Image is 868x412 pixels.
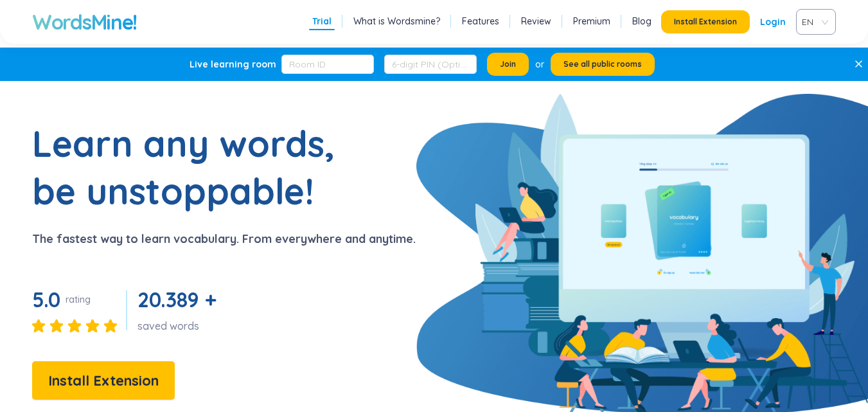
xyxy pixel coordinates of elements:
[137,319,221,333] div: saved words
[551,53,655,76] button: See all public rooms
[48,370,159,392] span: Install Extension
[521,15,551,28] a: Review
[190,58,276,71] div: Live learning room
[535,57,544,71] div: or
[281,55,374,74] input: Room ID
[632,15,651,28] a: Blog
[462,15,499,28] a: Features
[312,15,332,28] a: Trial
[66,293,91,306] div: rating
[487,53,529,76] button: Join
[32,120,353,215] h1: Learn any words, be unstoppable!
[384,55,477,74] input: 6-digit PIN (Optional)
[32,361,175,400] button: Install Extension
[500,59,516,69] span: Join
[802,12,825,31] span: VIE
[32,9,137,35] a: WordsMine!
[353,15,440,28] a: What is Wordsmine?
[32,230,416,248] p: The fastest way to learn vocabulary. From everywhere and anytime.
[32,375,175,388] a: Install Extension
[32,287,60,312] span: 5.0
[137,287,216,312] span: 20.389 +
[563,59,642,69] span: See all public rooms
[674,17,737,27] span: Install Extension
[760,10,786,33] a: Login
[573,15,610,28] a: Premium
[661,10,750,33] button: Install Extension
